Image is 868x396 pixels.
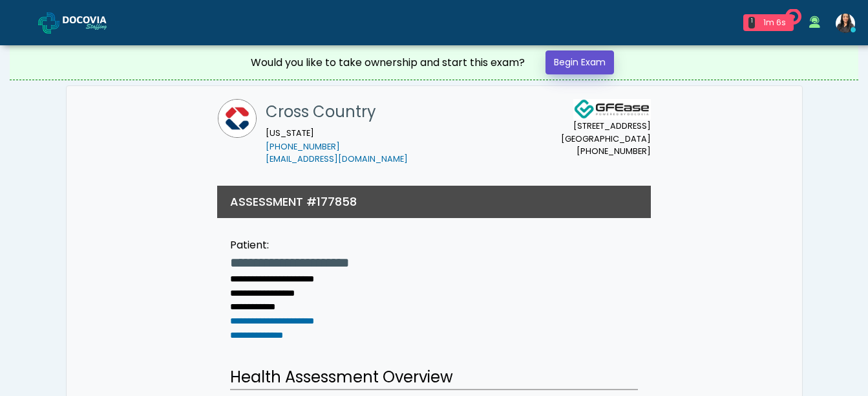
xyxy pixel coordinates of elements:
div: 1m 6s [760,17,789,28]
img: Docovia Staffing Logo [573,99,651,120]
a: Begin Exam [545,50,614,74]
a: 1 1m 6s [736,9,801,36]
img: Docovia [38,12,59,34]
img: Viral Patel [836,14,855,33]
div: 1 [748,17,755,28]
img: Docovia [63,16,127,29]
a: [PHONE_NUMBER] [266,141,340,152]
small: [US_STATE] [266,127,408,165]
button: Open LiveChat chat widget [10,5,49,44]
div: Patient: [230,237,396,253]
a: Docovia [38,1,127,43]
h3: ASSESSMENT #177858 [230,193,357,210]
a: [EMAIL_ADDRESS][DOMAIN_NAME] [266,153,408,164]
h1: Cross Country [266,99,408,125]
small: [STREET_ADDRESS] [GEOGRAPHIC_DATA] [PHONE_NUMBER] [561,120,651,157]
div: Would you like to take ownership and start this exam? [251,55,525,71]
h2: Health Assessment Overview [230,366,638,390]
img: Cross Country [218,99,257,138]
